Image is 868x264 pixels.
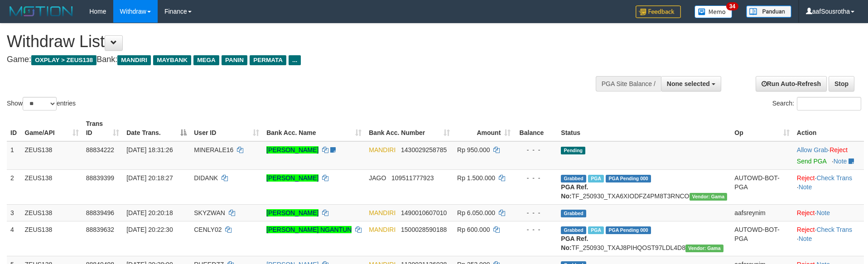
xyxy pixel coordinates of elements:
span: 88839399 [86,174,114,182]
span: MANDIRI [369,209,395,216]
th: Op: activate to sort column ascending [731,115,793,141]
a: Note [799,183,812,191]
th: User ID: activate to sort column ascending [190,115,263,141]
td: · [793,141,864,170]
span: MINERALE16 [194,146,233,154]
b: PGA Ref. No: [561,183,588,200]
span: MANDIRI [369,146,395,154]
span: MANDIRI [117,55,151,65]
a: Check Trans [816,174,852,182]
td: AUTOWD-BOT-PGA [731,169,793,204]
span: Grabbed [561,175,586,182]
td: ZEUS138 [21,204,82,221]
img: Button%20Memo.svg [694,5,733,18]
span: 88839632 [86,226,114,233]
a: Run Auto-Refresh [756,76,827,91]
span: JAGO [369,174,386,182]
td: · · [793,221,864,256]
img: Feedback.jpg [636,5,681,18]
a: Reject [797,174,815,182]
span: Marked by aafchomsokheang [588,175,604,182]
div: - - - [518,145,554,154]
a: [PERSON_NAME] [266,174,318,182]
select: Showentries [23,97,57,110]
div: - - - [518,173,554,182]
th: Date Trans.: activate to sort column descending [123,115,190,141]
td: AUTOWD-BOT-PGA [731,221,793,256]
td: 3 [7,204,21,221]
span: 88834222 [86,146,114,154]
span: Vendor URL: https://trx31.1velocity.biz [685,245,723,252]
a: Note [834,158,847,165]
a: Note [816,209,830,216]
span: Copy 1500028590188 to clipboard [401,226,447,233]
th: Amount: activate to sort column ascending [453,115,514,141]
span: 88839496 [86,209,114,216]
label: Search: [772,97,861,110]
span: Pending [561,147,585,154]
span: [DATE] 20:22:30 [126,226,173,233]
input: Search: [797,97,861,110]
td: 1 [7,141,21,170]
td: 2 [7,169,21,204]
span: Rp 1.500.000 [457,174,495,182]
h4: Game: Bank: [7,55,569,64]
a: [PERSON_NAME] NGANTUN [266,226,352,233]
span: CENLY02 [194,226,222,233]
a: [PERSON_NAME] [266,209,318,216]
div: - - - [518,208,554,217]
td: TF_250930_TXAJ8PIHQOST97LDL4D8 [557,221,731,256]
th: Bank Acc. Number: activate to sort column ascending [365,115,453,141]
b: PGA Ref. No: [561,235,588,251]
div: PGA Site Balance / [596,76,661,91]
div: - - - [518,225,554,234]
span: Copy 109511777923 to clipboard [391,174,434,182]
img: MOTION_logo.png [7,5,76,18]
a: Allow Grab [797,146,828,154]
span: Grabbed [561,226,586,234]
span: MANDIRI [369,226,395,233]
td: aafsreynim [731,204,793,221]
th: Game/API: activate to sort column ascending [21,115,82,141]
td: 4 [7,221,21,256]
span: None selected [667,80,710,87]
td: · · [793,169,864,204]
span: PGA Pending [606,226,651,234]
th: Balance [514,115,557,141]
span: 34 [726,2,738,10]
a: Note [799,235,812,242]
button: None selected [661,76,721,91]
th: ID [7,115,21,141]
span: [DATE] 20:20:18 [126,209,173,216]
a: Reject [829,146,848,154]
img: panduan.png [746,5,791,18]
h1: Withdraw List [7,33,569,51]
span: MAYBANK [153,55,191,65]
span: PANIN [222,55,247,65]
span: Copy 1490010607010 to clipboard [401,209,447,216]
span: Rp 600.000 [457,226,490,233]
a: [PERSON_NAME] [266,146,318,154]
a: Stop [829,76,854,91]
span: PGA Pending [606,175,651,182]
span: · [797,146,829,154]
td: ZEUS138 [21,169,82,204]
a: Send PGA [797,158,826,165]
span: SKYZWAN [194,209,225,216]
label: Show entries [7,97,76,110]
span: Rp 6.050.000 [457,209,495,216]
span: Marked by aafchomsokheang [588,226,604,234]
td: TF_250930_TXA6XIODFZ4PM8T3RNCO [557,169,731,204]
td: ZEUS138 [21,141,82,170]
span: MEGA [193,55,219,65]
span: OXPLAY > ZEUS138 [31,55,96,65]
a: Check Trans [816,226,852,233]
span: Grabbed [561,210,586,217]
th: Trans ID: activate to sort column ascending [82,115,123,141]
a: Reject [797,226,815,233]
th: Status [557,115,731,141]
a: Reject [797,209,815,216]
span: ... [289,55,301,65]
td: ZEUS138 [21,221,82,256]
span: Rp 950.000 [457,146,490,154]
